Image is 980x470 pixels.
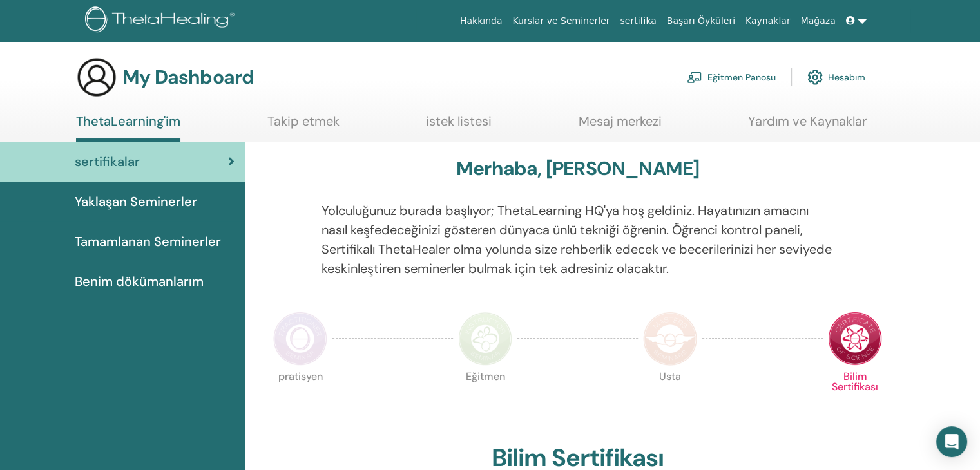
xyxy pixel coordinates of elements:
img: cog.svg [807,66,823,88]
a: Mesaj merkezi [579,113,662,138]
span: Yaklaşan Seminerler [75,192,197,211]
a: Kurslar ve Seminerler [507,9,615,33]
a: Başarı Öyküleri [662,9,740,33]
div: Open Intercom Messenger [936,426,967,457]
h3: My Dashboard [122,66,254,89]
p: Bilim Sertifikası [828,371,882,426]
p: Eğitmen [458,371,512,426]
img: Practitioner [273,312,327,366]
span: Tamamlanan Seminerler [75,232,221,251]
a: Kaynaklar [740,9,796,33]
a: sertifika [615,9,661,33]
img: generic-user-icon.jpg [76,57,117,98]
a: Hesabım [807,63,865,91]
img: Certificate of Science [828,312,882,366]
img: Master [643,312,697,366]
a: istek listesi [426,113,492,138]
a: ThetaLearning'im [76,113,180,142]
a: Takip etmek [267,113,340,138]
p: pratisyen [273,371,327,426]
img: logo.png [85,6,239,35]
h3: Merhaba, [PERSON_NAME] [456,157,699,180]
a: Yardım ve Kaynaklar [748,113,867,138]
img: chalkboard-teacher.svg [687,71,702,83]
span: sertifikalar [75,152,140,171]
img: Instructor [458,312,512,366]
p: Usta [643,371,697,426]
a: Mağaza [795,9,840,33]
span: Benim dökümanlarım [75,272,204,291]
a: Eğitmen Panosu [687,63,776,91]
a: Hakkında [455,9,508,33]
p: Yolculuğunuz burada başlıyor; ThetaLearning HQ'ya hoş geldiniz. Hayatınızın amacını nasıl keşfede... [322,201,834,278]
